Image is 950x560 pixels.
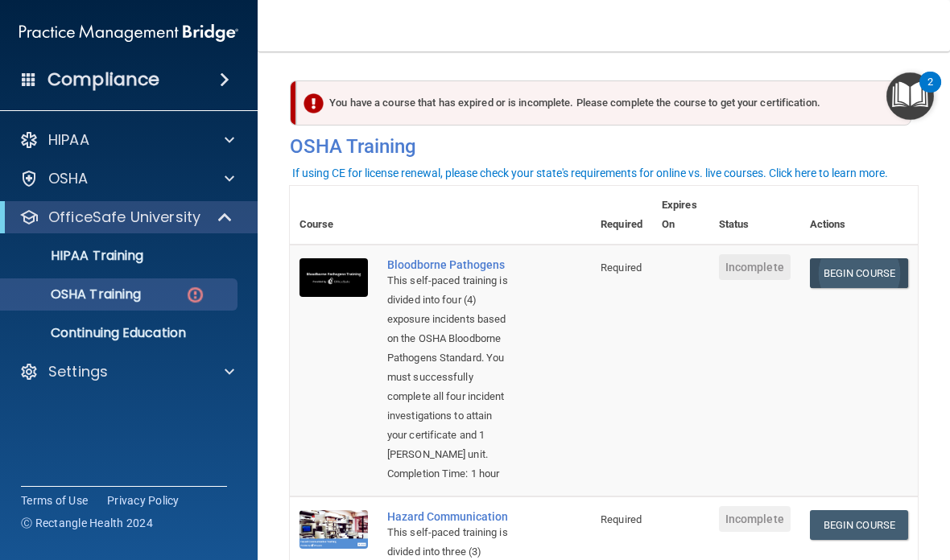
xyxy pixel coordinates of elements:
th: Required [591,186,652,245]
div: 2 [927,82,933,103]
p: HIPAA Training [10,248,143,264]
p: OfficeSafe University [48,208,200,227]
p: HIPAA [48,130,89,150]
span: Required [601,261,642,274]
button: Open Resource Center, 2 new notifications [886,72,934,120]
p: Continuing Education [10,325,230,341]
a: Terms of Use [21,492,88,509]
a: OfficeSafe University [19,208,233,227]
a: Settings [19,362,234,381]
div: This self-paced training is divided into four (4) exposure incidents based on the OSHA Bloodborne... [387,271,510,464]
a: Begin Course [810,510,908,540]
h4: OSHA Training [290,135,918,158]
button: If using CE for license renewal, please check your state's requirements for online vs. live cours... [290,165,890,181]
div: Completion Time: 1 hour [387,464,510,484]
img: danger-circle.6113f641.png [185,285,205,305]
p: Settings [48,362,108,381]
a: OSHA [19,169,234,188]
a: Privacy Policy [107,492,180,509]
span: Required [601,513,642,525]
a: HIPAA [19,130,234,150]
iframe: Drift Widget Chat Controller [671,446,931,510]
img: exclamation-circle-solid-danger.72ef9ffc.png [304,93,324,113]
span: Ⓒ Rectangle Health 2024 [21,515,153,531]
a: Hazard Communication [387,510,510,523]
h4: Compliance [47,68,159,91]
th: Course [290,186,378,245]
a: Begin Course [810,258,908,288]
span: Incomplete [719,254,791,280]
div: If using CE for license renewal, please check your state's requirements for online vs. live cours... [292,167,888,179]
div: You have a course that has expired or is incomplete. Please complete the course to get your certi... [296,80,911,126]
span: Incomplete [719,506,791,532]
a: Bloodborne Pathogens [387,258,510,271]
th: Status [709,186,800,245]
th: Expires On [652,186,709,245]
p: OSHA Training [10,286,141,303]
p: OSHA [48,169,89,188]
img: PMB logo [19,17,238,49]
th: Actions [800,186,918,245]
